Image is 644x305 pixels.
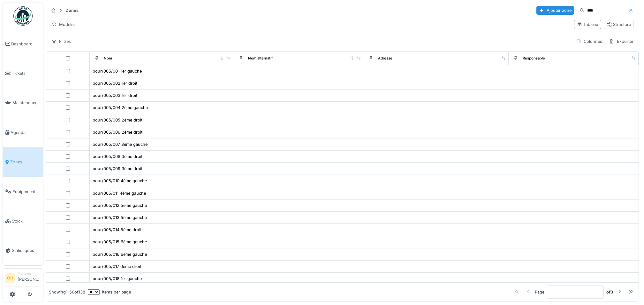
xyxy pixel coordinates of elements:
div: bour/005/013 5ème gauche [93,215,147,221]
div: Showing 1 - 50 of 138 [49,289,85,295]
div: bour/005/007 3ème gauche [93,141,148,147]
a: Zones [3,147,43,177]
span: Agenda [11,129,41,136]
div: bour/005/010 4ème gauche [93,178,147,184]
div: bour/005/012 5ème gauche [93,202,147,208]
span: Tickets [12,70,41,76]
div: Modèles [49,20,79,29]
a: Statistiques [3,236,43,265]
div: Tableau [577,21,598,27]
div: Exporter [606,37,636,46]
a: Équipements [3,177,43,206]
div: bour/005/002 1er droit [93,80,137,86]
div: bour/005/003 1er droit [93,92,137,98]
div: Ajouter zone [536,6,574,15]
div: Manager [18,271,41,276]
li: OH [5,273,15,283]
div: bour/005/015 6ème gauche [93,239,147,245]
li: [PERSON_NAME] [18,271,41,285]
div: bour/005/001 1er gauche [93,68,142,74]
a: Maintenance [3,88,43,118]
a: Dashboard [3,29,43,59]
span: Stock [12,218,41,224]
div: Page [535,289,544,295]
div: bour/005/017 6ème droit [93,263,141,270]
span: Statistiques [12,247,41,254]
div: bour/005/005 2ème droit [93,117,142,123]
div: Nom [104,56,112,61]
strong: Zones [63,7,81,13]
strong: of 3 [606,289,613,295]
span: Dashboard [11,41,41,47]
div: Responsable [523,56,545,61]
div: Filtres [49,37,74,46]
div: bour/005/004 2ème gauche [93,105,148,111]
div: Colonnes [573,37,605,46]
a: Agenda [3,118,43,147]
div: bour/005/008 3ème droit [93,153,142,160]
div: bour/005/006 2ème droit [93,129,142,135]
div: Nom alternatif [248,56,273,61]
a: Stock [3,206,43,236]
a: OH Manager[PERSON_NAME] [5,271,41,286]
div: Adresse [378,56,392,61]
div: bour/005/016 6ème gauche [93,251,147,257]
div: bour/005/011 4ème gauche [93,190,146,196]
span: Maintenance [12,100,41,106]
a: Tickets [3,59,43,88]
div: bour/005/014 5ème droit [93,227,141,233]
div: items per page [88,289,131,295]
img: Badge_color-CXgf-gQk.svg [13,6,33,26]
div: bour/005/018 1er gauche [93,276,142,282]
span: Zones [10,159,41,165]
span: Équipements [12,189,41,195]
div: bour/005/009 3ème droit [93,166,142,172]
div: Structure [607,21,631,27]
